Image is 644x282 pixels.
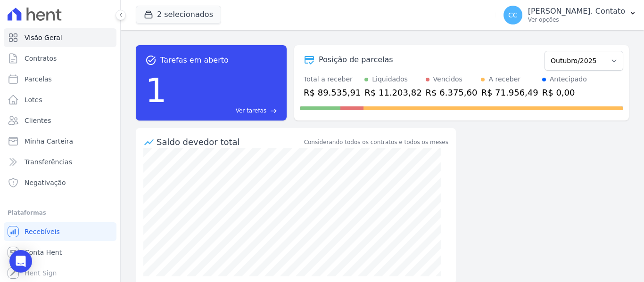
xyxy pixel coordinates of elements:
a: Conta Hent [4,243,116,262]
span: Negativação [25,178,66,187]
div: R$ 0,00 [542,86,587,99]
button: CC [PERSON_NAME]. Contato Ver opções [496,2,644,28]
span: Visão Geral [25,33,62,42]
div: Considerando todos os contratos e todos os meses [304,138,448,146]
a: Recebíveis [4,222,116,241]
span: Minha Carteira [25,137,73,146]
span: Ver tarefas [236,106,266,115]
span: Lotes [25,95,42,105]
div: R$ 11.203,82 [364,86,421,99]
a: Transferências [4,153,116,171]
p: Ver opções [528,16,625,24]
span: Clientes [25,116,51,125]
span: Conta Hent [25,248,62,257]
span: east [270,107,277,114]
a: Lotes [4,90,116,109]
div: 1 [145,66,167,115]
a: Ver tarefas east [171,106,277,115]
a: Minha Carteira [4,132,116,151]
span: Parcelas [25,74,52,84]
div: Open Intercom Messenger [9,250,32,273]
span: CC [508,12,518,18]
div: R$ 6.375,60 [426,86,478,99]
a: Parcelas [4,70,116,89]
a: Clientes [4,111,116,130]
div: Liquidados [372,74,408,84]
span: Tarefas em aberto [160,55,229,66]
span: Transferências [25,157,72,167]
span: task_alt [145,55,157,66]
span: Recebíveis [25,227,60,236]
a: Visão Geral [4,28,116,47]
div: Vencidos [433,74,462,84]
button: 2 selecionados [136,6,221,24]
a: Contratos [4,49,116,68]
div: A receber [488,74,520,84]
p: [PERSON_NAME]. Contato [528,7,625,16]
div: Total a receber [304,74,361,84]
div: Plataformas [8,207,113,218]
div: Posição de parcelas [319,54,393,65]
div: R$ 71.956,49 [481,86,538,99]
span: Contratos [25,54,57,63]
div: Antecipado [550,74,587,84]
a: Negativação [4,173,116,192]
div: Saldo devedor total [157,136,302,148]
div: R$ 89.535,91 [304,86,361,99]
